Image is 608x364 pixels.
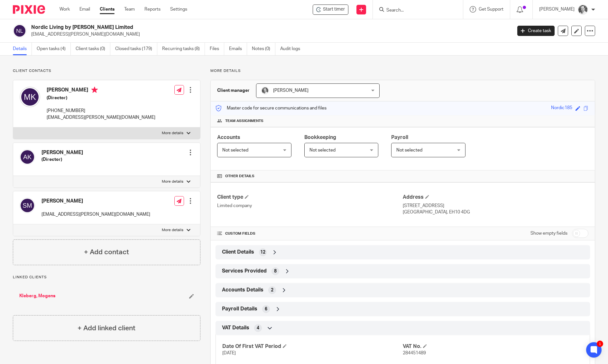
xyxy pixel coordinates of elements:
span: Other details [225,174,254,179]
label: Show empty fields [530,230,567,237]
a: Recurring tasks (8) [162,43,205,55]
img: Pixie [13,5,45,14]
span: Not selected [309,148,336,152]
span: 6 [265,306,267,312]
span: Not selected [396,148,422,152]
p: [STREET_ADDRESS] [403,203,588,209]
span: Client Details [222,249,254,256]
p: [GEOGRAPHIC_DATA], EH10 4DG [403,209,588,215]
a: Closed tasks (179) [115,43,157,55]
a: Create task [517,26,555,36]
h2: Nordic Living by [PERSON_NAME] Limited [31,24,412,31]
div: Nordic185 [551,105,572,112]
a: Kleberg, Mogens [19,293,55,299]
p: More details [162,131,183,136]
span: Not selected [222,148,248,152]
p: Client contacts [13,68,200,74]
span: Get Support [479,7,503,12]
span: [PERSON_NAME] [273,88,309,93]
h4: Date Of First VAT Period [222,343,403,350]
p: [EMAIL_ADDRESS][PERSON_NAME][DOMAIN_NAME] [41,211,150,218]
h4: Client type [217,194,403,201]
a: Team [124,6,135,13]
img: svg%3E [20,87,40,107]
a: Files [210,43,224,55]
img: svg%3E [20,149,35,165]
a: Notes (0) [252,43,275,55]
a: Clients [100,6,115,13]
span: Bookkeeping [304,135,336,140]
span: VAT Details [222,325,249,331]
span: Start timer [323,6,345,13]
div: Nordic Living by Biehl Limited [313,4,348,15]
h4: + Add contact [84,247,129,257]
span: Payroll Details [222,306,257,312]
span: Services Provided [222,268,267,274]
span: 284451489 [403,351,426,355]
p: Limited company [217,203,403,209]
a: Emails [229,43,247,55]
h5: (Director) [47,95,155,101]
div: 1 [597,341,603,347]
h4: VAT No. [403,343,583,350]
p: [PHONE_NUMBER] [47,108,155,114]
p: Master code for secure communications and files [216,105,327,111]
span: Accounts Details [222,287,263,293]
a: Client tasks (0) [76,43,110,55]
span: 8 [274,268,277,274]
span: Accounts [217,135,240,140]
h3: Client manager [217,87,250,94]
p: Linked clients [13,275,200,280]
span: [DATE] [222,351,236,355]
p: More details [162,228,183,233]
a: Settings [170,6,187,13]
a: Reports [144,6,161,13]
h4: Address [403,194,588,201]
span: 2 [271,287,273,293]
p: [EMAIL_ADDRESS][PERSON_NAME][DOMAIN_NAME] [31,31,508,38]
span: Team assignments [225,118,263,124]
a: Audit logs [280,43,305,55]
a: Email [79,6,90,13]
p: [EMAIL_ADDRESS][PERSON_NAME][DOMAIN_NAME] [47,114,155,121]
img: svg%3E [13,24,26,38]
img: Rod%202%20Small.jpg [578,4,588,15]
i: Primary [91,87,98,93]
h4: [PERSON_NAME] [41,198,150,204]
a: Details [13,43,32,55]
h4: [PERSON_NAME] [41,149,83,156]
a: Open tasks (4) [37,43,71,55]
p: [PERSON_NAME] [539,6,575,13]
input: Search [386,8,444,13]
img: svg%3E [20,198,35,213]
h5: (Director) [41,156,83,163]
p: More details [162,179,183,184]
h4: [PERSON_NAME] [47,87,155,95]
a: Work [60,6,70,13]
img: Rod%202%20Small.jpg [261,87,269,94]
span: Payroll [391,135,408,140]
h4: CUSTOM FIELDS [217,231,403,236]
span: 4 [257,325,259,331]
span: 12 [260,249,265,256]
h4: + Add linked client [78,323,135,333]
p: More details [210,68,595,74]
